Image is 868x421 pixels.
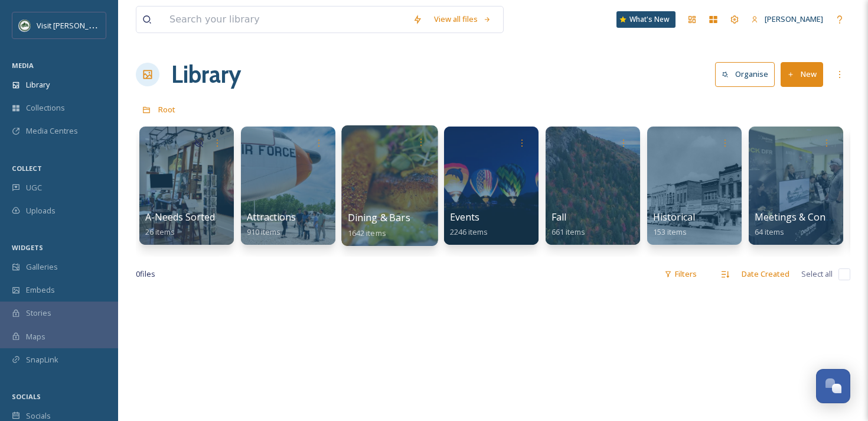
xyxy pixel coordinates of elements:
span: Attractions [247,210,296,224]
span: Visit [PERSON_NAME] [37,20,112,31]
span: Maps [26,331,45,342]
span: WIDGETS [12,243,43,252]
span: 910 items [247,226,280,237]
span: UGC [26,182,42,193]
input: Search your library [164,7,407,33]
a: Root [158,102,175,116]
span: Select all [801,268,833,280]
span: Events [450,210,479,224]
button: Open Chat [816,369,850,403]
a: [PERSON_NAME] [745,8,829,31]
img: Unknown.png [19,20,31,31]
a: Library [171,57,241,92]
span: Media Centres [26,125,78,137]
span: 0 file s [136,268,155,280]
span: 26 items [145,226,175,237]
span: A-Needs Sorted [145,210,215,224]
span: SnapLink [26,354,58,365]
span: Meetings & Conventions [755,210,864,224]
a: Dining & Bars1642 items [348,212,410,238]
span: MEDIA [12,61,34,70]
span: 153 items [653,226,687,237]
div: Date Created [736,263,795,286]
button: New [781,62,823,86]
a: View all files [428,8,497,31]
a: Historical153 items [653,212,695,237]
span: Galleries [26,261,58,273]
div: Filters [658,263,703,286]
button: Organise [715,62,775,86]
span: Dining & Bars [348,211,410,224]
span: COLLECT [12,164,42,173]
span: Stories [26,307,51,319]
a: Fall661 items [552,212,585,237]
span: 661 items [552,226,585,237]
span: Historical [653,210,695,224]
span: 2246 items [450,226,488,237]
span: Fall [552,210,566,224]
a: Events2246 items [450,212,488,237]
span: Uploads [26,205,56,216]
span: Collections [26,102,65,114]
a: Attractions910 items [247,212,296,237]
span: 64 items [755,226,784,237]
span: Library [26,79,50,90]
span: Root [158,104,175,115]
a: A-Needs Sorted26 items [145,212,215,237]
span: [PERSON_NAME] [765,14,823,24]
a: Meetings & Conventions64 items [755,212,864,237]
span: 1642 items [348,227,386,238]
span: SOCIALS [12,392,41,401]
a: What's New [616,11,676,28]
span: Embeds [26,284,55,296]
